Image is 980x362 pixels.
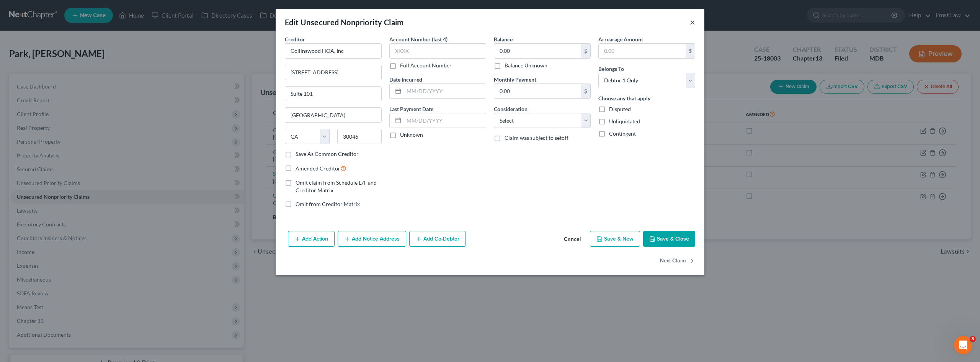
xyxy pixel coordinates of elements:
span: Creditor [285,36,305,43]
button: Save & Close [643,231,695,247]
input: 0.00 [599,44,686,58]
input: 0.00 [494,44,581,58]
input: Apt, Suite, etc... [285,87,381,101]
span: Omit claim from Schedule E/F and Creditor Matrix [296,179,377,193]
label: Consideration [494,105,528,113]
span: 3 [970,336,976,342]
input: Enter zip... [337,129,382,144]
input: MM/DD/YYYY [404,84,486,98]
span: Belongs To [598,66,624,72]
div: $ [581,84,590,98]
input: 0.00 [494,84,581,98]
label: Unknown [400,131,423,139]
span: Disputed [609,106,631,112]
label: Account Number (last 4) [389,35,448,43]
label: Choose any that apply [598,94,650,102]
button: Save & New [590,231,640,247]
input: Enter city... [285,108,381,122]
label: Balance Unknown [505,62,547,69]
label: Arrearage Amount [598,35,643,43]
label: Save As Common Creditor [296,150,359,158]
label: Monthly Payment [494,75,536,84]
iframe: Intercom live chat [954,336,972,354]
button: Add Co-Debtor [409,231,466,247]
div: $ [686,44,695,58]
span: Contingent [609,130,636,137]
button: Add Action [288,231,335,247]
input: Search creditor by name... [285,43,382,59]
label: Last Payment Date [389,105,433,113]
input: MM/DD/YYYY [404,113,486,128]
input: XXXX [389,43,486,59]
span: Unliquidated [609,118,640,124]
div: $ [581,44,590,58]
label: Date Incurred [389,75,422,84]
label: Balance [494,35,513,43]
span: Omit from Creditor Matrix [296,201,360,207]
span: Claim was subject to setoff [505,134,568,141]
button: Add Notice Address [338,231,406,247]
button: Cancel [558,232,587,247]
input: Enter address... [285,65,381,80]
span: Amended Creditor [296,165,340,172]
div: Edit Unsecured Nonpriority Claim [285,17,404,28]
button: Next Claim [660,253,695,269]
button: × [690,18,695,27]
label: Full Account Number [400,62,452,69]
